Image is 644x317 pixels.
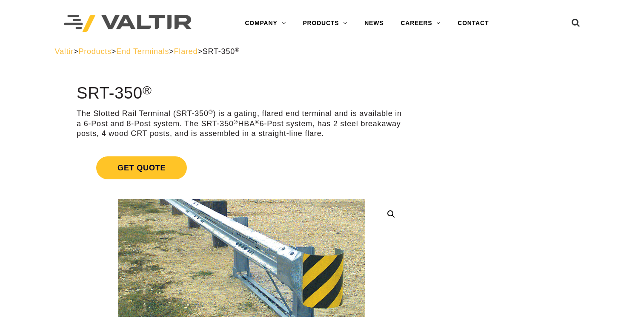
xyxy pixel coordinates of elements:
div: > > > > [55,47,590,57]
sup: ® [209,109,213,115]
h1: SRT-350 [77,85,406,102]
a: CAREERS [392,15,449,32]
a: PRODUCTS [294,15,356,32]
sup: ® [255,119,260,125]
sup: ® [235,47,240,53]
a: Flared [174,47,198,56]
a: End Terminals [116,47,169,56]
a: Valtir [55,47,74,56]
span: SRT-350 [203,47,240,56]
a: Products [78,47,111,56]
a: NEWS [356,15,392,32]
sup: ® [143,83,152,97]
img: Valtir [64,15,192,32]
p: The Slotted Rail Terminal (SRT-350 ) is a gating, flared end terminal and is available in a 6-Pos... [77,109,406,139]
a: COMPANY [236,15,294,32]
sup: ® [234,119,238,125]
a: CONTACT [449,15,497,32]
span: Get Quote [96,156,187,179]
a: Get Quote [77,146,406,190]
